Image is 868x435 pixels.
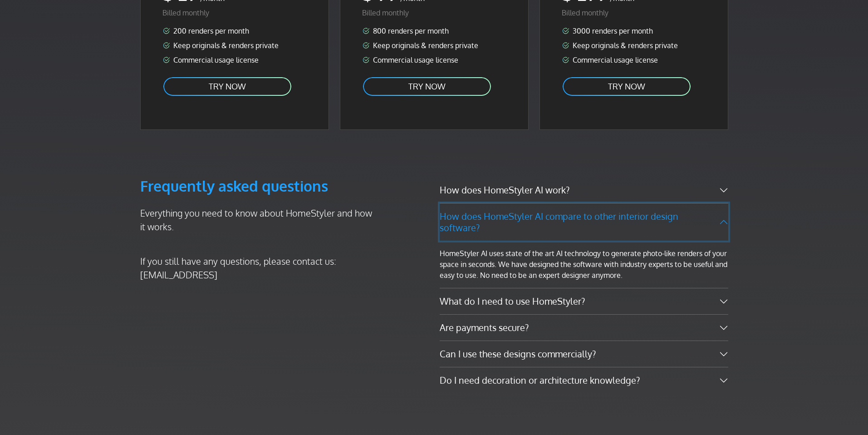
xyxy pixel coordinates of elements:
[162,8,209,17] span: Billed monthly
[362,25,506,36] li: 800 renders per month
[140,177,379,195] h3: Frequently asked questions
[562,54,706,65] li: Commercial usage license
[562,76,691,97] a: TRY NOW
[362,54,506,65] li: Commercial usage license
[440,288,728,314] button: What do I need to use HomeStyler?
[140,206,379,233] p: Everything you need to know about HomeStyler and how it works.
[440,177,728,203] button: How does HomeStyler AI work?
[362,8,409,17] span: Billed monthly
[162,25,307,36] li: 200 renders per month
[162,54,307,65] li: Commercial usage license
[440,315,728,341] button: Are payments secure?
[440,367,728,393] button: Do I need decoration or architecture knowledge?
[562,8,608,17] span: Billed monthly
[162,76,292,97] a: TRY NOW
[362,40,506,51] li: Keep originals & renders private
[162,40,307,51] li: Keep originals & renders private
[562,25,706,36] li: 3000 renders per month
[562,40,706,51] li: Keep originals & renders private
[440,203,728,241] button: How does HomeStyler AI compare to other interior design software?
[440,241,728,288] div: HomeStyler AI uses state of the art AI technology to generate photo-like renders of your space in...
[140,254,379,282] p: If you still have any questions, please contact us: [EMAIL_ADDRESS]
[362,76,492,97] a: TRY NOW
[440,341,728,367] button: Can I use these designs commercially?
